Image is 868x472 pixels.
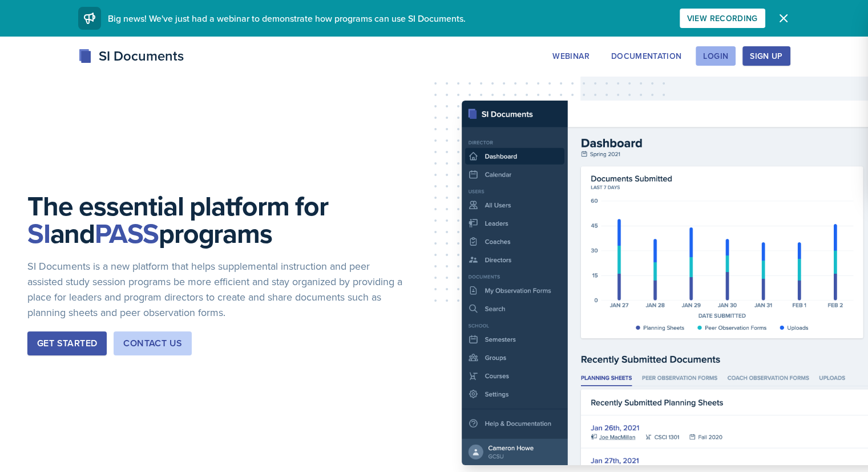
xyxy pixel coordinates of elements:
[123,337,182,350] div: Contact Us
[611,51,682,61] div: Documentation
[742,46,790,66] button: Sign Up
[108,12,466,25] span: Big news! We've just had a webinar to demonstrate how programs can use SI Documents.
[78,46,184,66] div: SI Documents
[750,51,782,61] div: Sign Up
[604,46,689,66] button: Documentation
[696,46,736,66] button: Login
[114,331,192,355] button: Contact Us
[545,46,596,66] button: Webinar
[552,51,589,61] div: Webinar
[703,51,728,61] div: Login
[687,14,758,23] div: View Recording
[37,337,97,350] div: Get Started
[27,331,107,355] button: Get Started
[680,9,765,28] button: View Recording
